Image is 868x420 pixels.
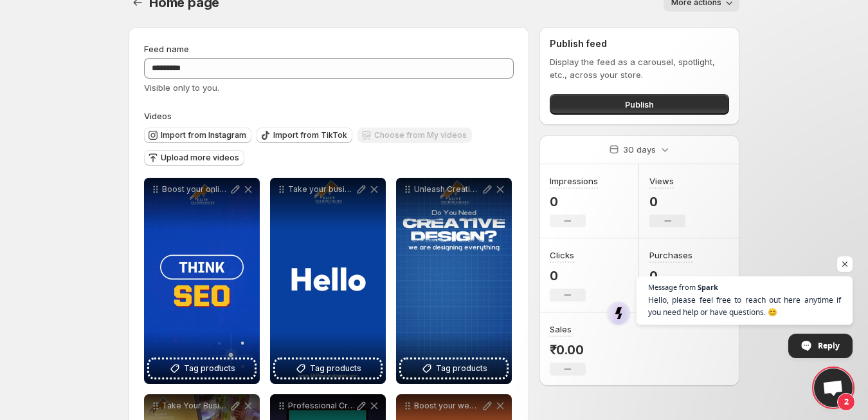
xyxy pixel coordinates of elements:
[625,98,654,111] span: Publish
[623,143,656,156] p: 30 days
[550,55,729,81] p: Display the feed as a carousel, spotlight, etc., across your store.
[550,194,598,209] p: 0
[162,184,229,195] p: Boost your online visibility with our Professional SEO Services Get higher Google rankings more o...
[837,393,855,411] span: 2
[275,359,381,377] button: Tag products
[310,362,361,375] span: Tag products
[270,178,386,384] div: Take your business online with our powerful Digital Marketing Services From SEO to Social Media A...
[648,283,696,291] span: Message from
[396,178,512,384] div: Unleash Creativity with Us We design everything from logos to websites branding to social media p...
[257,128,352,143] button: Import from TikTok
[818,334,840,357] span: Reply
[550,268,586,283] p: 0
[162,401,229,411] p: Take Your Business Digital with Kliff Technology From SEO Google Ads to Social Media Content CRM ...
[649,268,692,283] p: 0
[649,194,685,209] p: 0
[550,37,729,50] h2: Publish feed
[814,368,853,407] div: Open chat
[648,294,841,318] span: Hello, please feel free to reach out here anytime if you need help or have questions. 😊
[414,401,481,411] p: Boost your website traffic with expert SEO services Get higher Google rankings more leads and rea...
[144,111,172,121] span: Videos
[550,342,586,358] p: ₹0.00
[436,362,487,375] span: Tag products
[401,359,507,377] button: Tag products
[649,249,692,262] h3: Purchases
[161,153,239,163] span: Upload more videos
[161,130,246,140] span: Import from Instagram
[144,150,244,166] button: Upload more videos
[698,283,718,291] span: Spark
[273,130,347,140] span: Import from TikTok
[288,184,355,195] p: Take your business online with our powerful Digital Marketing Services From SEO to Social Media A...
[550,175,598,187] h3: Impressions
[550,94,729,115] button: Publish
[144,44,189,54] span: Feed name
[149,359,255,377] button: Tag products
[288,401,355,411] p: Professional Creative Impactful Website designing services by Kliff Technologies where your digit...
[144,178,260,384] div: Boost your online visibility with our Professional SEO Services Get higher Google rankings more o...
[184,362,235,375] span: Tag products
[550,323,572,336] h3: Sales
[649,175,674,187] h3: Views
[144,128,251,143] button: Import from Instagram
[144,82,219,93] span: Visible only to you.
[414,184,481,195] p: Unleash Creativity with Us We design everything from logos to websites branding to social media p...
[550,249,574,262] h3: Clicks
